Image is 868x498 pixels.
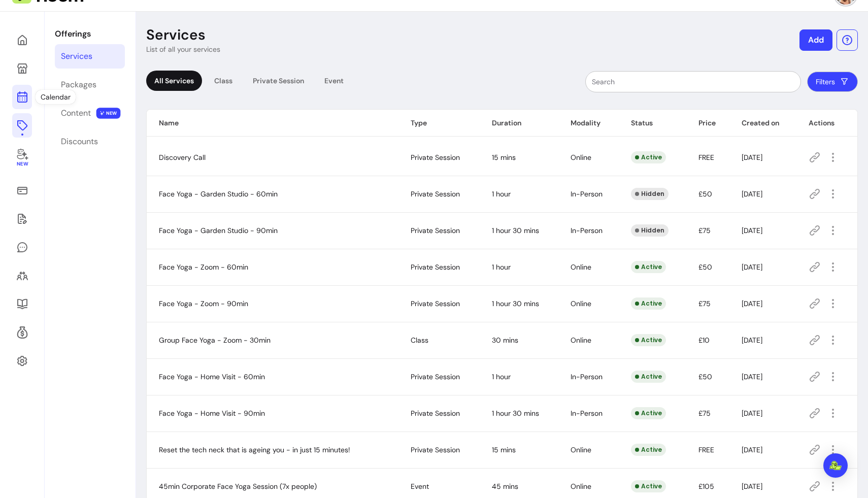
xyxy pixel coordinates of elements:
[12,207,32,231] a: Waivers
[492,445,516,454] span: 15 mins
[411,153,460,162] span: Private Session
[411,445,460,454] span: Private Session
[96,108,121,119] span: NEW
[742,445,762,454] span: [DATE]
[631,261,666,273] div: Active
[55,129,125,154] a: Discounts
[571,299,591,308] span: Online
[631,334,666,346] div: Active
[206,71,241,91] div: Class
[480,110,558,137] th: Duration
[571,153,591,162] span: Online
[571,336,591,345] span: Online
[146,26,206,44] p: Services
[492,372,511,381] span: 1 hour
[698,372,712,381] span: £50
[411,189,460,198] span: Private Session
[12,349,32,373] a: Settings
[492,336,518,345] span: 30 mins
[398,110,480,137] th: Type
[571,372,603,381] span: In-Person
[558,110,619,137] th: Modality
[159,409,265,418] span: Face Yoga - Home Visit - 90min
[686,110,729,137] th: Price
[159,445,350,454] span: Reset the tech neck that is ageing you - in just 15 minutes!
[12,178,32,203] a: Sales
[492,153,516,162] span: 15 mins
[12,56,32,81] a: My Page
[36,90,76,104] div: Calendar
[61,107,91,119] div: Content
[411,226,460,235] span: Private Session
[631,371,666,383] div: Active
[807,72,858,92] button: Filters
[146,44,220,54] p: List of all your services
[159,299,248,308] span: Face Yoga - Zoom - 90min
[492,189,511,198] span: 1 hour
[411,372,460,381] span: Private Session
[742,336,762,345] span: [DATE]
[742,226,762,235] span: [DATE]
[12,235,32,259] a: My Messages
[619,110,686,137] th: Status
[698,482,714,491] span: £105
[571,445,591,454] span: Online
[55,44,125,69] a: Services
[592,77,794,87] input: Search
[799,29,832,51] button: Add
[571,189,603,198] span: In-Person
[742,189,762,198] span: [DATE]
[159,262,248,272] span: Face Yoga - Zoom - 60min
[698,299,711,308] span: £75
[631,297,666,310] div: Active
[159,189,278,198] span: Face Yoga - Garden Studio - 60min
[411,336,428,345] span: Class
[12,142,32,174] a: New
[12,292,32,316] a: Resources
[12,28,32,52] a: Home
[159,372,265,381] span: Face Yoga - Home Visit - 60min
[571,482,591,491] span: Online
[159,336,271,345] span: Group Face Yoga - Zoom - 30min
[742,372,762,381] span: [DATE]
[698,226,711,235] span: £75
[742,409,762,418] span: [DATE]
[159,153,206,162] span: Discovery Call
[61,136,98,148] div: Discounts
[742,262,762,272] span: [DATE]
[55,101,125,125] a: Content NEW
[61,50,92,62] div: Services
[698,189,712,198] span: £50
[796,110,857,137] th: Actions
[411,299,460,308] span: Private Session
[631,480,666,492] div: Active
[12,263,32,288] a: Clients
[571,262,591,272] span: Online
[742,299,762,308] span: [DATE]
[742,482,762,491] span: [DATE]
[631,224,669,237] div: Hidden
[12,85,32,109] a: Calendar
[55,28,125,40] p: Offerings
[698,262,712,272] span: £50
[411,409,460,418] span: Private Session
[61,79,96,91] div: Packages
[631,407,666,419] div: Active
[12,320,32,345] a: Refer & Earn
[492,299,539,308] span: 1 hour 30 mins
[823,453,848,478] div: Open Intercom Messenger
[492,226,539,235] span: 1 hour 30 mins
[159,482,317,491] span: 45min Corporate Face Yoga Session (7x people)
[631,188,669,200] div: Hidden
[146,71,202,91] div: All Services
[316,71,352,91] div: Event
[411,482,429,491] span: Event
[571,226,603,235] span: In-Person
[159,226,278,235] span: Face Yoga - Garden Studio - 90min
[55,73,125,97] a: Packages
[16,161,27,168] span: New
[571,409,603,418] span: In-Person
[698,445,714,454] span: FREE
[492,409,539,418] span: 1 hour 30 mins
[698,409,711,418] span: £75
